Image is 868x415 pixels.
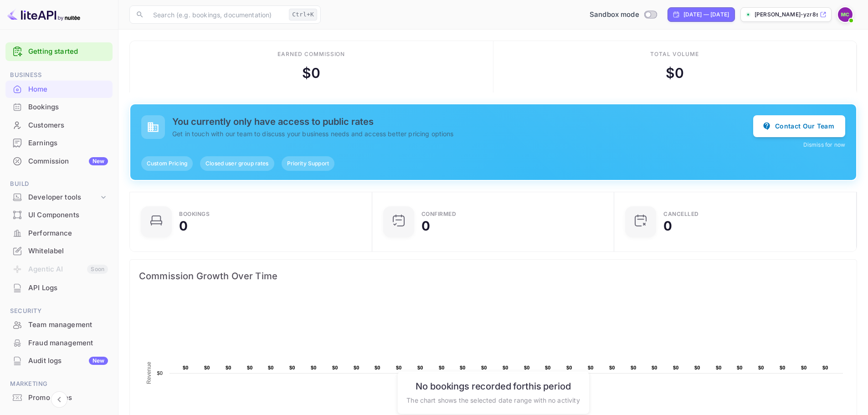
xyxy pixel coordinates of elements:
[5,242,113,260] div: Whitelabel
[5,153,113,169] a: CommissionNew
[148,5,285,24] input: Search (e.g. bookings, documentation)
[694,365,700,370] text: $0
[51,391,67,408] button: Collapse navigation
[302,63,320,83] div: $ 0
[650,50,699,58] div: Total volume
[439,365,445,370] text: $0
[332,365,338,370] text: $0
[28,46,108,57] a: Getting started
[28,393,108,403] div: Promo codes
[5,134,113,151] a: Earnings
[5,179,113,189] span: Build
[666,63,684,83] div: $ 0
[5,379,113,389] span: Marketing
[28,120,108,131] div: Customers
[421,220,430,232] div: 0
[172,116,753,127] h5: You currently only have access to public rates
[5,279,113,296] a: API Logs
[803,141,845,149] button: Dismiss for now
[838,7,853,22] img: Mirjana Cale
[5,81,113,98] div: Home
[5,352,113,369] a: Audit logsNew
[5,153,113,170] div: CommissionNew
[5,334,113,351] a: Fraud management
[5,389,113,406] a: Promo codes
[460,365,466,370] text: $0
[753,115,845,137] button: Contact Our Team
[421,211,457,217] div: Confirmed
[737,365,743,370] text: $0
[481,365,487,370] text: $0
[5,352,113,370] div: Audit logsNew
[5,389,113,407] div: Promo codes
[5,117,113,133] a: Customers
[89,157,108,165] div: New
[588,365,594,370] text: $0
[5,81,113,97] a: Home
[396,365,402,370] text: $0
[28,246,108,256] div: Whitelabel
[755,10,818,19] p: [PERSON_NAME]-yzr8s.nui...
[5,242,113,259] a: Whitelabel
[183,365,189,370] text: $0
[5,206,113,224] div: UI Components
[609,365,615,370] text: $0
[780,365,786,370] text: $0
[822,365,828,370] text: $0
[5,206,113,223] a: UI Components
[247,365,253,370] text: $0
[200,159,274,168] span: Closed user group rates
[28,338,108,348] div: Fraud management
[5,306,113,316] span: Security
[89,357,108,365] div: New
[631,365,637,370] text: $0
[375,365,380,370] text: $0
[5,98,113,115] a: Bookings
[139,269,847,283] span: Commission Growth Over Time
[663,220,672,232] div: 0
[146,362,152,384] text: Revenue
[28,138,108,149] div: Earnings
[406,395,580,405] p: The chart shows the selected date range with no activity
[5,316,113,333] a: Team management
[311,365,317,370] text: $0
[5,279,113,297] div: API Logs
[586,10,660,20] div: Switch to Production mode
[28,102,108,113] div: Bookings
[652,365,657,370] text: $0
[5,225,113,241] a: Performance
[7,7,80,22] img: LiteAPI logo
[524,365,530,370] text: $0
[268,365,274,370] text: $0
[289,365,295,370] text: $0
[157,370,163,376] text: $0
[179,220,188,232] div: 0
[663,211,699,217] div: CANCELLED
[406,381,580,392] h6: No bookings recorded for this period
[545,365,551,370] text: $0
[28,156,108,167] div: Commission
[354,365,360,370] text: $0
[172,129,753,138] p: Get in touch with our team to discuss your business needs and access better pricing options
[5,117,113,134] div: Customers
[289,9,317,20] div: Ctrl+K
[28,84,108,95] div: Home
[5,98,113,116] div: Bookings
[5,70,113,80] span: Business
[204,365,210,370] text: $0
[758,365,764,370] text: $0
[683,10,729,19] div: [DATE] — [DATE]
[5,334,113,352] div: Fraud management
[5,42,113,61] div: Getting started
[282,159,334,168] span: Priority Support
[5,134,113,152] div: Earnings
[673,365,679,370] text: $0
[28,210,108,220] div: UI Components
[226,365,231,370] text: $0
[141,159,193,168] span: Custom Pricing
[5,316,113,334] div: Team management
[503,365,508,370] text: $0
[28,283,108,293] div: API Logs
[28,228,108,239] div: Performance
[716,365,722,370] text: $0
